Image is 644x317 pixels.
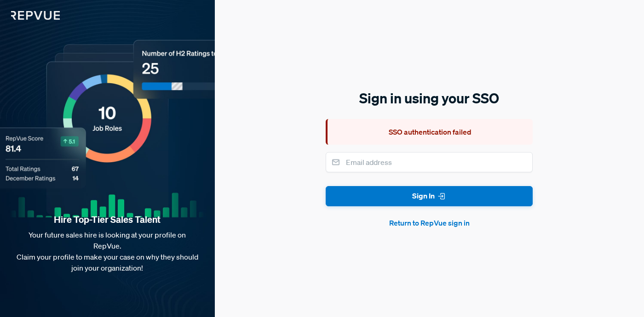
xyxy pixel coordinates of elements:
[326,152,533,172] input: Email address
[15,214,200,226] strong: Hire Top-Tier Sales Talent
[326,186,533,207] button: Sign In
[326,119,533,145] div: SSO authentication failed
[326,89,533,108] h5: Sign in using your SSO
[15,229,200,273] p: Your future sales hire is looking at your profile on RepVue. Claim your profile to make your case...
[326,217,533,228] button: Return to RepVue sign in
